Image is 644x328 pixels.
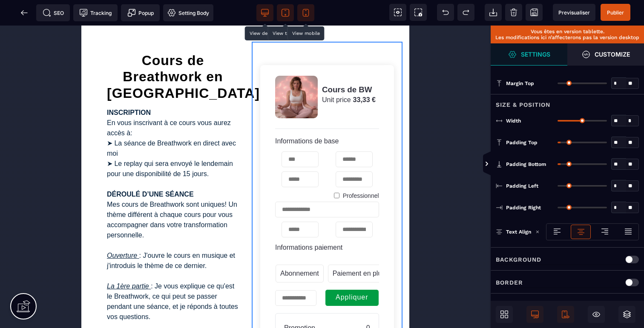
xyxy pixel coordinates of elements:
[26,92,158,113] p: En vous inscrivant à ce cours vous aurez accès à:
[595,51,630,57] strong: Customize
[26,83,69,91] strong: INSCRIPTION
[127,9,154,17] span: Popup
[526,306,543,323] span: Desktop Only
[491,94,644,110] div: Size & Position
[521,51,550,57] strong: Settings
[535,230,540,234] img: loading
[241,60,294,69] h3: Cours de BW
[251,244,331,252] text: Paiement en plusieurs fois
[496,306,513,323] span: Open Blocks
[26,113,158,133] p: ➤ La séance de Breathwork en direct avec moi
[506,117,521,124] span: Width
[26,226,58,234] u: Ouverture
[506,183,538,189] span: Padding Left
[26,165,112,172] strong: DÉROULÉ D’UNE SÉANCE
[244,264,298,281] button: Appliquer
[410,4,427,21] span: Screenshot
[491,43,567,66] span: Settings
[26,257,69,264] u: La 1ère partie
[389,4,406,21] span: View components
[199,244,238,252] text: Abonnement
[588,306,605,323] span: Hide/Show Block
[496,254,541,265] p: Background
[262,167,298,174] label: Professionnel
[618,306,635,323] span: Open Layers
[496,228,531,236] p: Text Align
[26,133,158,154] p: ➤ Le replay qui sera envoyé le lendemain pour une disponibilité de 15 jours.
[558,9,590,16] span: Previsualiser
[241,71,270,78] span: Unit price
[194,112,298,120] h5: Informations de base
[607,9,624,16] span: Publier
[26,23,158,80] h1: Cours de Breathwork en [GEOGRAPHIC_DATA]
[557,306,574,323] span: Mobile Only
[167,9,209,17] span: Setting Body
[506,204,541,211] span: Padding Right
[43,9,64,17] span: SEO
[553,4,595,21] span: Preview
[285,299,289,306] text: 0
[26,225,158,245] p: : J'ouvre le cours en musique et j'introduis le thème de ce dernier.
[567,43,644,66] span: Open Style Manager
[194,50,236,93] img: Product image
[26,174,158,215] p: Mes cours de Breathwork sont uniques! Un thème différent à chaque cours pour vous accompagner dan...
[272,71,294,78] span: 33,33 €
[496,300,525,311] p: Shadow
[26,256,158,297] p: : Je vous explique ce qu'est le Breathwork, ce qui peut se passer pendant une séance, et je répon...
[495,34,640,40] p: Les modifications ici n’affecterons pas la version desktop
[203,299,234,306] text: Promotion
[79,9,112,17] span: Tracking
[194,218,261,225] label: Informations paiement
[506,139,538,146] span: Padding Top
[495,29,640,34] p: Vous êtes en version tablette.
[506,80,534,87] span: Margin Top
[506,161,546,168] span: Padding Bottom
[496,277,523,288] p: Border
